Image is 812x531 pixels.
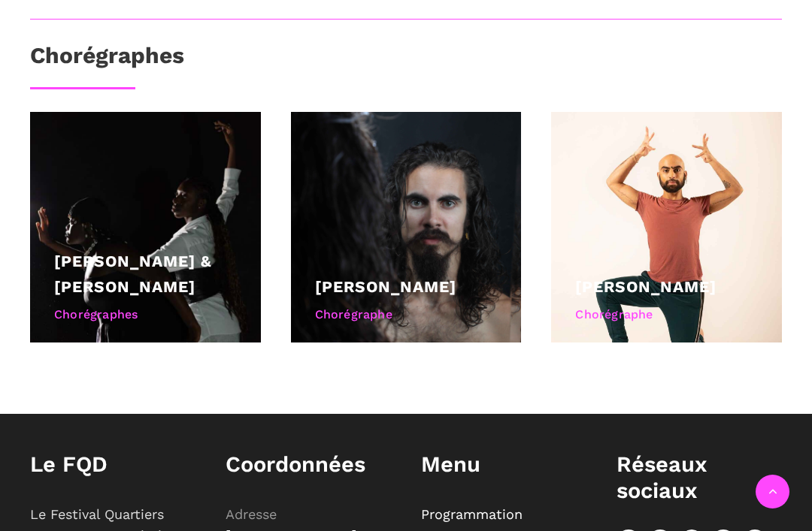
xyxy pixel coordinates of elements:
h1: Le FQD [30,451,195,478]
div: Chorégraphes [54,305,237,324]
h1: Réseaux sociaux [617,451,782,504]
h3: Chorégraphes [30,42,184,80]
a: Programmation [421,506,523,522]
a: [PERSON_NAME] [575,277,717,296]
h1: Menu [421,451,586,478]
a: [PERSON_NAME] & [PERSON_NAME] [54,252,212,296]
div: Chorégraphe [575,305,758,324]
h1: Coordonnées [226,451,391,478]
div: Chorégraphe [315,305,498,324]
a: [PERSON_NAME] [315,277,456,296]
span: Adresse [226,506,277,522]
